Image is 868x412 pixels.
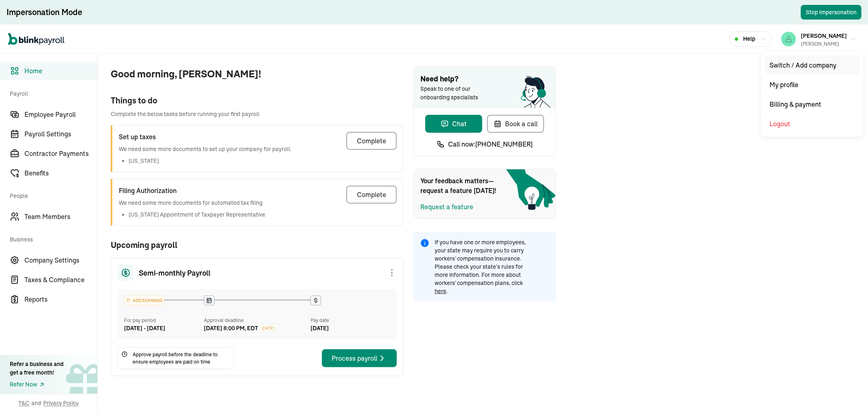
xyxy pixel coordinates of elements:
[765,94,860,114] div: Billing & payment
[801,5,861,20] button: Stop Impersonation
[801,32,847,39] span: [PERSON_NAME]
[801,40,847,48] div: [PERSON_NAME]
[765,75,860,94] div: My profile
[733,324,868,412] iframe: Chat Widget
[8,27,64,51] nav: Global
[743,35,755,43] span: Help
[765,114,860,134] div: Logout
[765,55,860,75] div: Switch / Add company
[7,7,82,18] div: Impersonation Mode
